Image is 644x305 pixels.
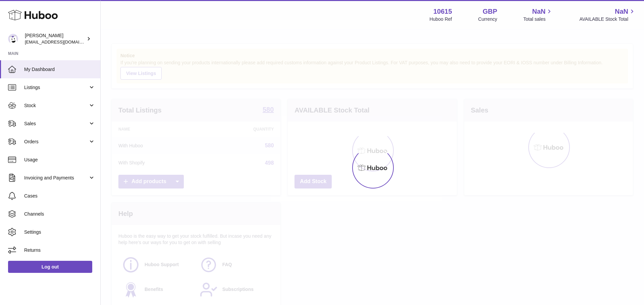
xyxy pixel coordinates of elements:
[433,7,452,16] strong: 10615
[523,16,553,22] span: Total sales
[25,32,85,45] div: [PERSON_NAME]
[579,16,636,22] span: AVAILABLE Stock Total
[615,7,628,16] span: NaN
[25,39,99,45] span: [EMAIL_ADDRESS][DOMAIN_NAME]
[24,175,88,181] span: Invoicing and Payments
[478,16,497,22] div: Currency
[24,229,95,235] span: Settings
[523,7,553,22] a: NaN Total sales
[532,7,545,16] span: NaN
[430,16,452,22] div: Huboo Ref
[483,7,497,16] strong: GBP
[24,66,95,73] span: My Dashboard
[8,261,92,273] a: Log out
[24,121,88,127] span: Sales
[579,7,636,22] a: NaN AVAILABLE Stock Total
[24,139,88,145] span: Orders
[24,247,95,253] span: Returns
[24,157,95,163] span: Usage
[24,193,95,199] span: Cases
[24,102,88,109] span: Stock
[24,84,88,91] span: Listings
[24,211,95,217] span: Channels
[8,34,18,44] img: internalAdmin-10615@internal.huboo.com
